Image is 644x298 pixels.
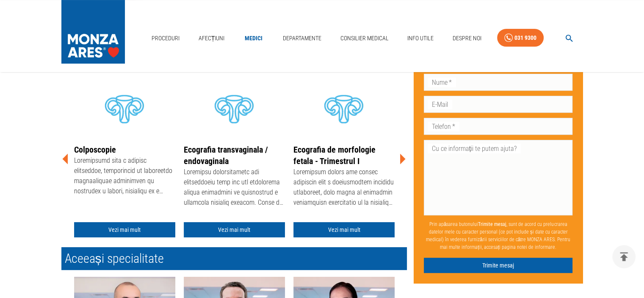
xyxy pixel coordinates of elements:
[148,30,183,47] a: Proceduri
[74,222,175,238] a: Vezi mai mult
[497,29,544,47] a: 031 9300
[293,222,395,238] a: Vezi mai mult
[478,221,506,227] b: Trimite mesaj
[184,167,285,209] div: Loremipsu dolorsitametc adi elitseddoeiu temp inc utl etdolorema aliqua enimadmini ve quisnostrud...
[74,156,175,198] div: Loremipsumd sita c adipisc elitseddoe, temporincid ut laboreetdo magnaaliquae adminimven qu nostr...
[424,258,573,273] button: Trimite mesaj
[61,247,407,270] h2: Aceeași specialitate
[449,30,485,47] a: Despre Noi
[293,145,376,166] a: Ecografia de morfologie fetala - Trimestrul I
[195,30,228,47] a: Afecțiuni
[240,30,267,47] a: Medici
[184,145,268,166] a: Ecografia transvaginala / endovaginala
[514,33,536,43] div: 031 9300
[337,30,392,47] a: Consilier Medical
[404,30,437,47] a: Info Utile
[279,30,325,47] a: Departamente
[74,145,116,155] a: Colposcopie
[184,222,285,238] a: Vezi mai mult
[612,245,636,268] button: delete
[293,167,395,209] div: Loremipsum dolors ame consec adipiscin elit s doeiusmodtem incididu utlaboreet, dolo magna al eni...
[424,217,573,254] p: Prin apăsarea butonului , sunt de acord cu prelucrarea datelor mele cu caracter personal (ce pot ...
